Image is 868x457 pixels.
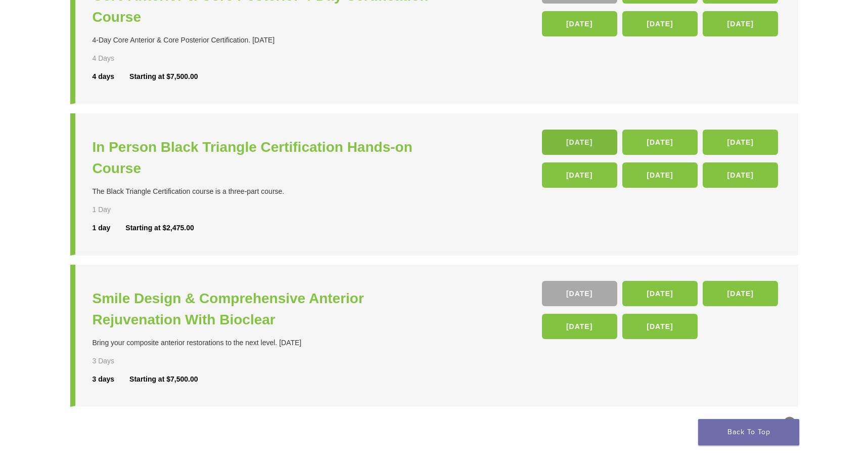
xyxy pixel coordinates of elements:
[622,11,698,36] a: [DATE]
[542,281,617,306] a: [DATE]
[93,53,144,64] div: 4 Days
[622,130,698,155] a: [DATE]
[93,137,437,179] a: In Person Black Triangle Certification Hands-on Course
[542,162,617,188] a: [DATE]
[93,288,437,330] a: Smile Design & Comprehensive Anterior Rejuvenation With Bioclear
[542,314,617,339] a: [DATE]
[93,35,437,46] div: 4-Day Core Anterior & Core Posterior Certification. [DATE]
[93,374,130,385] div: 3 days
[542,11,617,36] a: [DATE]
[93,186,437,197] div: The Black Triangle Certification course is a three-part course.
[782,415,797,430] img: Arlo training & Event Software
[125,223,194,233] div: Starting at $2,475.00
[542,130,781,193] div: , , , , ,
[698,419,799,445] a: Back To Top
[622,281,698,306] a: [DATE]
[542,130,617,155] a: [DATE]
[93,338,437,348] div: Bring your composite anterior restorations to the next level. [DATE]
[542,281,781,344] div: , , , ,
[703,11,778,36] a: [DATE]
[703,162,778,188] a: [DATE]
[93,356,144,366] div: 3 Days
[622,314,698,339] a: [DATE]
[129,374,198,385] div: Starting at $7,500.00
[93,71,130,82] div: 4 days
[622,162,698,188] a: [DATE]
[703,130,778,155] a: [DATE]
[129,71,198,82] div: Starting at $7,500.00
[93,223,126,233] div: 1 day
[93,204,144,215] div: 1 Day
[703,281,778,306] a: [DATE]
